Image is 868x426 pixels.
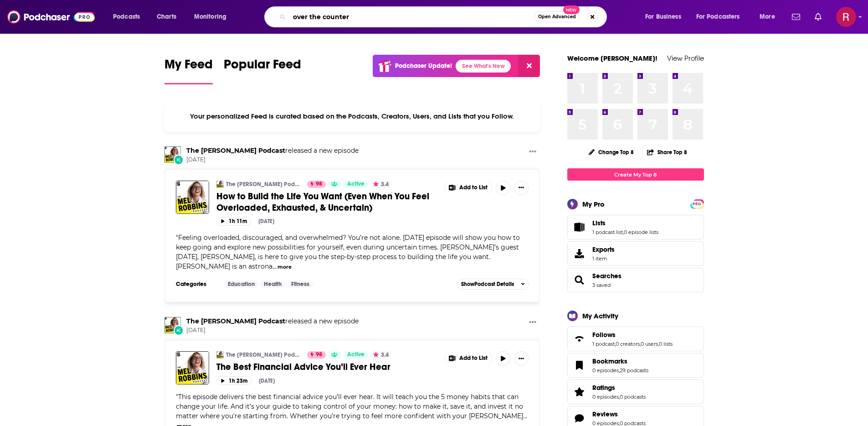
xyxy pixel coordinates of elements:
h3: released a new episode [186,146,359,155]
span: Follows [567,327,704,351]
span: Reviews [592,410,618,418]
span: , [619,394,620,400]
span: Add to List [459,184,488,191]
button: 3.4 [370,181,391,188]
span: Ratings [567,379,704,404]
a: The Mel Robbins Podcast [186,317,285,325]
a: The [PERSON_NAME] Podcast [226,351,301,358]
img: The Mel Robbins Podcast [216,181,224,188]
a: Charts [151,10,182,24]
span: For Podcasters [696,10,740,23]
a: Ratings [592,384,646,392]
a: Reviews [592,410,646,418]
button: 1h 11m [216,217,251,226]
span: , [640,341,641,347]
span: ... [272,262,277,270]
span: Add to List [459,355,488,362]
div: Search podcasts, credits, & more... [273,6,616,27]
a: The Mel Robbins Podcast [186,146,285,155]
span: ... [523,412,527,420]
button: open menu [753,10,786,24]
h3: released a new episode [186,317,359,326]
span: , [623,229,624,235]
a: 98 [307,351,326,358]
a: Ratings [570,385,589,398]
a: Popular Feed [224,57,301,84]
img: The Mel Robbins Podcast [164,146,181,163]
span: [DATE] [186,327,359,334]
span: Lists [567,215,704,239]
div: [DATE] [258,218,274,224]
img: How to Build the Life You Want (Even When You Feel Overloaded, Exhausted, & Uncertain) [176,181,209,214]
span: Feeling overloaded, discouraged, and overwhelmed? You’re not alone. [DATE] episode will show you ... [176,234,520,270]
img: Podchaser - Follow, Share and Rate Podcasts [7,8,95,26]
span: Active [347,350,365,359]
a: Welcome [PERSON_NAME]! [567,54,657,62]
a: See What's New [456,60,511,73]
span: PRO [692,201,703,208]
button: open menu [690,10,753,24]
a: 0 podcasts [620,394,646,400]
span: 98 [316,180,322,189]
a: Bookmarks [570,359,589,372]
span: Show Podcast Details [461,281,514,287]
span: Searches [567,268,704,292]
button: Show More Button [514,181,529,195]
img: The Mel Robbins Podcast [216,351,224,358]
a: 0 users [641,341,658,347]
span: Logged in as rebeccaagurto [836,7,856,27]
a: Show notifications dropdown [788,9,804,25]
a: 0 creators [616,341,640,347]
p: Podchaser Update! [395,62,452,70]
span: Charts [157,10,176,23]
button: Share Top 8 [647,143,688,161]
a: 29 podcasts [620,367,648,374]
span: Active [347,180,365,189]
a: Searches [570,274,589,286]
a: 3 saved [592,282,611,288]
a: 0 episodes [592,367,619,374]
input: Search podcasts, credits, & more... [289,10,534,24]
button: Show More Button [445,351,492,366]
span: Exports [570,247,589,260]
span: More [760,10,775,23]
a: Fitness [288,281,313,288]
img: User Profile [836,7,856,27]
span: Exports [592,245,615,254]
button: Show More Button [514,351,529,366]
div: Your personalized Feed is curated based on the Podcasts, Creators, Users, and Lists that you Follow. [164,101,540,132]
span: " [176,393,523,420]
span: " [176,234,520,270]
button: open menu [107,10,152,24]
a: The [PERSON_NAME] Podcast [226,181,301,188]
a: Active [344,351,368,358]
h3: Categories [176,281,217,288]
div: New Episode [174,325,184,335]
img: The Mel Robbins Podcast [164,317,181,333]
a: 98 [307,181,326,188]
a: Exports [567,241,704,266]
a: Health [260,281,285,288]
button: 3.4 [370,351,391,358]
img: The Best Financial Advice You’ll Ever Hear [176,351,209,384]
span: 1 item [592,255,615,262]
a: PRO [692,200,703,207]
a: 1 podcast list [592,229,623,235]
a: Create My Top 8 [567,168,704,181]
button: 1h 23m [216,376,252,385]
button: ShowPodcast Details [457,279,529,290]
a: Follows [570,332,589,345]
button: Show More Button [525,317,540,328]
a: Lists [592,219,658,227]
span: Open Advanced [538,15,576,19]
a: 0 lists [659,341,673,347]
span: , [619,367,620,374]
button: Show profile menu [836,7,856,27]
button: Show More Button [445,181,492,195]
span: Bookmarks [567,353,704,378]
span: Follows [592,331,616,339]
